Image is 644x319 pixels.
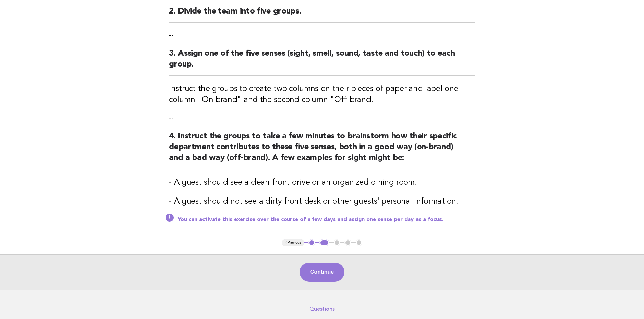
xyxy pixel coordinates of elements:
p: You can activate this exercise over the course of a few days and assign one sense per day as a fo... [178,216,475,223]
h3: - A guest should not see a dirty front desk or other guests' personal information. [169,196,475,207]
h2: 4. Instruct the groups to take a few minutes to brainstorm how their specific department contribu... [169,131,475,169]
a: Questions [309,305,335,312]
button: 2 [319,239,329,246]
button: 1 [308,239,315,246]
h3: Instruct the groups to create two columns on their pieces of paper and label one column "On-brand... [169,84,475,105]
button: < Previous [282,239,304,246]
button: Continue [300,263,344,282]
h2: 3. Assign one of the five senses (sight, smell, sound, taste and touch) to each group. [169,48,475,76]
p: -- [169,113,475,123]
h2: 2. Divide the team into five groups. [169,6,475,23]
p: -- [169,31,475,40]
h3: - A guest should see a clean front drive or an organized dining room. [169,177,475,188]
